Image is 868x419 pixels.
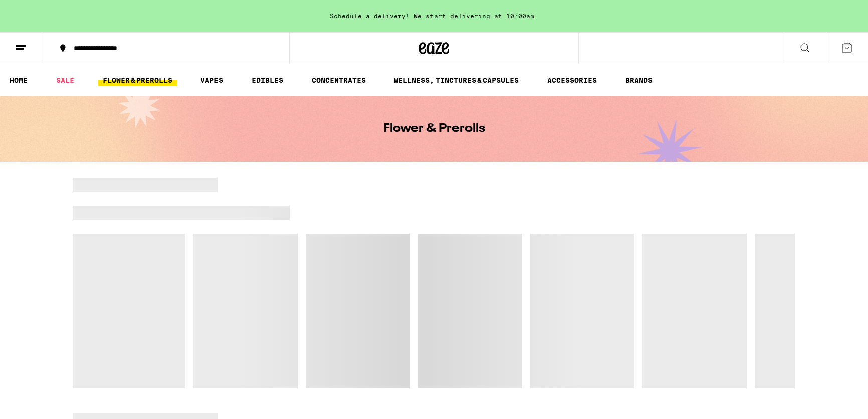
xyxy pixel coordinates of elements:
a: FLOWER & PREROLLS [98,74,177,86]
a: ACCESSORIES [542,74,602,86]
h1: Flower & Prerolls [383,123,485,135]
a: WELLNESS, TINCTURES & CAPSULES [389,74,524,86]
a: SALE [51,74,79,86]
a: CONCENTRATES [307,74,371,86]
a: HOME [5,74,33,86]
a: VAPES [195,74,228,86]
a: EDIBLES [247,74,288,86]
a: BRANDS [620,74,658,86]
